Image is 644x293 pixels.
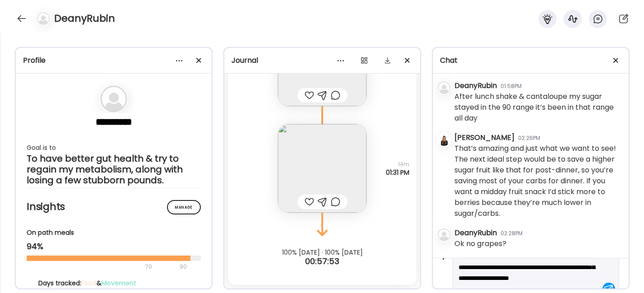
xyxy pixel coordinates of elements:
[23,55,204,66] div: Profile
[454,228,497,238] div: DeanyRubin
[278,124,366,213] img: images%2FT4hpSHujikNuuNlp83B0WiiAjC52%2FiN7LYw3N7MWgY2fkTMA7%2F70wanEqTdEebuxNbdnFy_240
[454,91,621,124] div: After lunch shake & cantaloupe my sugar stayed in the 90 range it’s been in that range all day
[454,132,514,143] div: [PERSON_NAME]
[454,143,621,219] div: That’s amazing and just what we want to see! The next ideal step would be to save a higher sugar ...
[27,142,201,153] div: Goal is to
[500,229,523,237] div: 02:28PM
[518,134,540,142] div: 02:26PM
[167,200,201,214] div: Manage
[27,261,177,272] div: 70
[454,238,506,249] div: Ok no grapes?
[27,200,201,214] h2: Insights
[438,81,450,94] img: bg-avatar-default.svg
[454,80,497,91] div: DeanyRubin
[386,168,409,177] span: 01:31 PM
[386,160,409,168] span: 14m
[224,256,420,267] div: 00:57:53
[81,279,97,288] span: Food
[179,261,188,272] div: 90
[37,12,50,25] img: bg-avatar-default.svg
[440,55,621,66] div: Chat
[224,249,420,256] div: 100% [DATE] · 100% [DATE]
[27,241,201,252] div: 94%
[438,133,450,146] img: avatars%2Fkjfl9jNWPhc7eEuw3FeZ2kxtUMH3
[100,85,127,112] img: bg-avatar-default.svg
[102,279,136,288] span: Movement
[27,153,201,186] div: To have better gut health & try to regain my metabolism, along with losing a few stubborn pounds.
[54,11,115,26] h4: DeanyRubin
[27,228,201,237] div: On path meals
[38,279,189,288] div: Days tracked: &
[500,82,522,90] div: 01:58PM
[232,55,413,66] div: Journal
[438,228,450,241] img: bg-avatar-default.svg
